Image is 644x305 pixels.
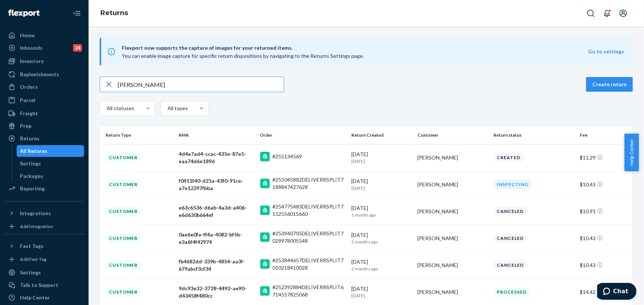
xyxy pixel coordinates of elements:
[106,287,141,297] div: Customer
[106,234,141,243] div: Customer
[20,83,38,91] div: Orders
[69,6,84,21] button: Close Navigation
[20,97,35,104] div: Parcel
[414,126,490,144] th: Customer
[417,235,488,242] div: [PERSON_NAME]
[351,212,411,218] p: 1 month ago
[122,53,364,59] span: You can enable image capture for specific return dispositions by navigating to the Returns Settin...
[417,288,488,296] div: [PERSON_NAME]
[100,126,176,144] th: Return Type
[417,208,488,215] div: [PERSON_NAME]
[4,267,84,278] a: Settings
[176,126,257,144] th: RMA
[588,48,624,55] button: Go to settings
[494,287,530,297] div: Processed
[4,94,84,106] a: Parcel
[417,262,488,269] div: [PERSON_NAME]
[4,279,84,291] button: Talk to Support
[273,257,346,271] div: #253844657DELIVERRSPLIT7010218410028
[4,42,84,54] a: Inbounds24
[577,198,633,225] td: $10.91
[106,207,141,216] div: Customer
[351,178,411,191] div: [DATE]
[20,223,53,229] div: Add Integration
[4,240,84,252] button: Fast Tags
[351,185,411,191] p: [DATE]
[106,153,141,162] div: Customer
[494,180,532,189] div: Inspecting
[106,180,141,189] div: Customer
[351,239,411,245] p: 2 months ago
[494,207,527,216] div: Canceled
[94,3,134,24] ol: breadcrumbs
[494,234,527,243] div: Canceled
[351,258,411,272] div: [DATE]
[273,176,346,191] div: #255045882DELIVERRSPLIT7188847427628
[4,69,84,80] a: Replenishments
[4,81,84,93] a: Orders
[4,108,84,119] a: Freight
[351,292,411,299] p: [DATE]
[273,153,302,160] div: #255134569
[106,260,141,270] div: Customer
[20,135,39,142] div: Returns
[577,225,633,252] td: $10.43
[583,6,598,21] button: Open Search Box
[4,222,84,231] a: Add Integration
[179,204,254,219] div: e63c6536-d6ab-4a3d-a406-e6d630b664ef
[17,158,85,169] a: Settings
[351,204,411,218] div: [DATE]
[491,126,577,144] th: Return status
[20,256,47,262] div: Add Fast Tag
[4,120,84,132] a: Prep
[122,43,588,52] span: Flexport now supports the capture of images for your returned items.
[577,171,633,198] td: $10.43
[20,185,45,192] div: Reporting
[20,44,42,52] div: Inbounds
[20,122,31,130] div: Prep
[17,145,85,157] a: All Returns
[616,6,631,21] button: Open account menu
[4,292,84,304] a: Help Center
[20,160,41,167] div: Settings
[351,231,411,245] div: [DATE]
[20,294,50,301] div: Help Center
[4,55,84,67] a: Inventory
[20,172,44,180] div: Packages
[577,252,633,278] td: $10.43
[107,105,133,112] div: All statuses
[179,285,254,299] div: 9dc93e32-3728-4492-ae90-d43458f480cc
[586,77,633,92] button: Create return
[417,154,488,161] div: [PERSON_NAME]
[351,151,411,164] div: [DATE]
[348,126,414,144] th: Return Created
[20,242,44,250] div: Fast Tags
[417,181,488,188] div: [PERSON_NAME]
[168,105,187,112] div: All types
[351,285,411,299] div: [DATE]
[577,144,633,171] td: $11.29
[273,203,346,218] div: #254775483DELIVERRSPLIT7152556015660
[118,77,284,92] input: Search returns by rma, id, tracking number
[4,133,84,144] a: Returns
[494,153,524,162] div: Created
[273,284,346,298] div: #252392884DELIVERRSPLIT6714557825068
[20,210,51,217] div: Integrations
[4,255,84,264] a: Add Fast Tag
[273,230,346,245] div: #253940705DELIVERRSPLIT7029978005548
[179,231,254,246] div: 0ae6e0fa-ff4a-4082-bf5b-e3a6f4f42974
[624,134,639,171] button: Help Center
[20,281,58,289] div: Talk to Support
[20,147,48,155] div: All Returns
[8,10,39,17] img: Flexport logo
[4,183,84,194] a: Reporting
[179,258,254,273] div: fb4682dd-339b-4854-aa3f-679abcf3cf34
[4,207,84,219] button: Integrations
[179,177,254,192] div: f0411f40-d21a-43f0-91ce-a7e12297fbba
[597,283,637,301] iframe: Opens a widget where you can chat to one of our agents
[179,150,254,165] div: 4d4e7ad4-ccac-435e-87e5-eaa74d6e189d
[20,32,35,39] div: Home
[351,158,411,164] p: [DATE]
[100,9,128,17] a: Returns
